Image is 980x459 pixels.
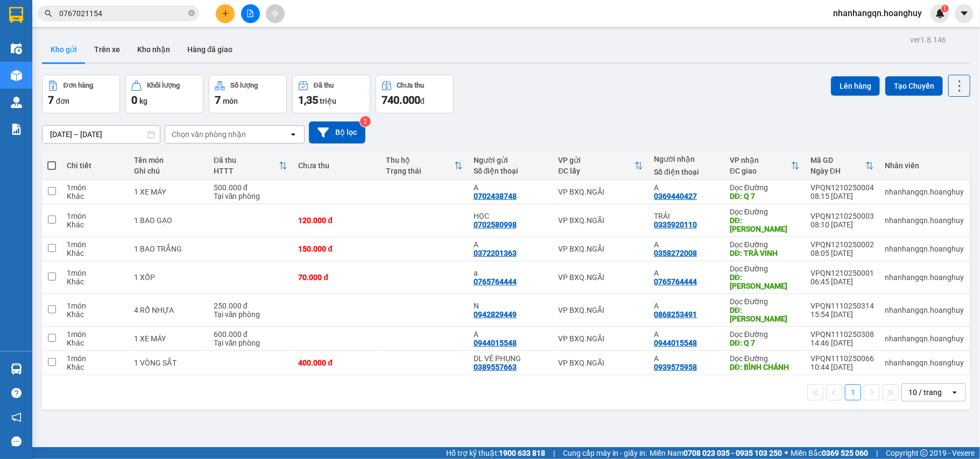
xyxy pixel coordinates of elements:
[42,75,120,113] button: Đơn hàng7đơn
[382,94,420,106] span: 740.000
[908,387,942,398] div: 10 / trang
[810,269,874,277] div: VPQN1210250001
[654,330,719,339] div: A
[730,306,800,323] div: DĐ: LINH XUÂN
[724,152,805,180] th: Toggle SortBy
[59,8,186,19] input: Tìm tên, số ĐT hoặc mã đơn
[67,302,123,310] div: 1 món
[67,183,123,192] div: 1 món
[134,167,202,175] div: Ghi chú
[730,264,800,273] div: Dọc Đường
[214,167,279,175] div: HTTT
[320,97,336,105] span: triệu
[214,192,288,200] div: Tại văn phòng
[179,37,241,62] button: Hàng đã giao
[134,216,202,225] div: 1 BAO GẠO
[214,330,288,339] div: 600.000 đ
[397,82,425,89] div: Chưa thu
[446,447,545,459] span: Hỗ trợ kỹ thuật:
[654,240,719,249] div: A
[941,5,949,12] sup: 1
[209,75,287,113] button: Số lượng7món
[474,220,517,229] div: 0702580998
[810,192,874,200] div: 08:15 [DATE]
[810,183,874,192] div: VPQN1210250004
[129,37,179,62] button: Kho nhận
[654,220,697,229] div: 0335920110
[67,363,123,371] div: Khác
[885,216,964,225] div: nhanhangqn.hoanghuy
[266,4,285,23] button: aim
[499,449,545,457] strong: 1900 633 818
[11,412,22,422] span: notification
[474,330,548,339] div: A
[208,152,293,180] th: Toggle SortBy
[730,354,800,363] div: Dọc Đường
[558,306,643,314] div: VP BXQ.NGÃI
[11,70,22,81] img: warehouse-icon
[134,273,202,282] div: 1 XỐP
[474,240,548,249] div: A
[654,192,697,200] div: 0369440427
[43,126,160,143] input: Select a date range.
[558,358,643,367] div: VP BXQ.NGÃI
[654,212,719,220] div: TRẢI
[785,451,788,455] span: ⚪️
[654,277,697,286] div: 0765764444
[134,358,202,367] div: 1 VÒNG SẮT
[730,156,791,164] div: VP nhận
[380,152,468,180] th: Toggle SortBy
[474,156,548,164] div: Người gửi
[474,310,517,319] div: 0942829449
[246,10,254,17] span: file-add
[553,447,555,459] span: |
[730,207,800,216] div: Dọc Đường
[11,124,22,135] img: solution-icon
[730,240,800,249] div: Dọc Đường
[791,447,868,459] span: Miền Bắc
[271,10,279,17] span: aim
[42,37,86,62] button: Kho gửi
[474,183,548,192] div: A
[134,188,202,196] div: 1 XE MÁY
[134,245,202,253] div: 1 BAO TRẮNG
[309,121,365,144] button: Bộ lọc
[885,334,964,343] div: nhanhangqn.hoanghuy
[67,269,123,277] div: 1 món
[48,94,54,106] span: 7
[214,156,279,164] div: Đã thu
[810,277,874,286] div: 06:45 [DATE]
[955,4,974,23] button: caret-down
[230,82,258,89] div: Số lượng
[420,97,425,105] span: đ
[67,277,123,286] div: Khác
[810,212,874,220] div: VPQN1210250003
[876,447,878,459] span: |
[654,168,719,176] div: Số điện thoại
[831,76,880,96] button: Lên hàng
[810,249,874,257] div: 08:05 [DATE]
[810,310,874,319] div: 15:54 [DATE]
[386,156,454,164] div: Thu hộ
[474,249,517,257] div: 0372201363
[134,156,202,164] div: Tên món
[558,156,634,164] div: VP gửi
[810,220,874,229] div: 08:10 [DATE]
[563,447,647,459] span: Cung cấp máy in - giấy in:
[654,339,697,347] div: 0944015548
[810,156,865,164] div: Mã GD
[386,167,454,175] div: Trạng thái
[558,334,643,343] div: VP BXQ.NGÃI
[11,363,22,375] img: warehouse-icon
[558,273,643,282] div: VP BXQ.NGÃI
[474,192,517,200] div: 0702438748
[241,4,260,23] button: file-add
[654,155,719,163] div: Người nhận
[139,97,147,105] span: kg
[298,273,375,282] div: 70.000 đ
[810,339,874,347] div: 14:46 [DATE]
[810,354,874,363] div: VPQN1110250066
[67,212,123,220] div: 1 món
[215,94,221,106] span: 7
[147,82,180,89] div: Khối lượng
